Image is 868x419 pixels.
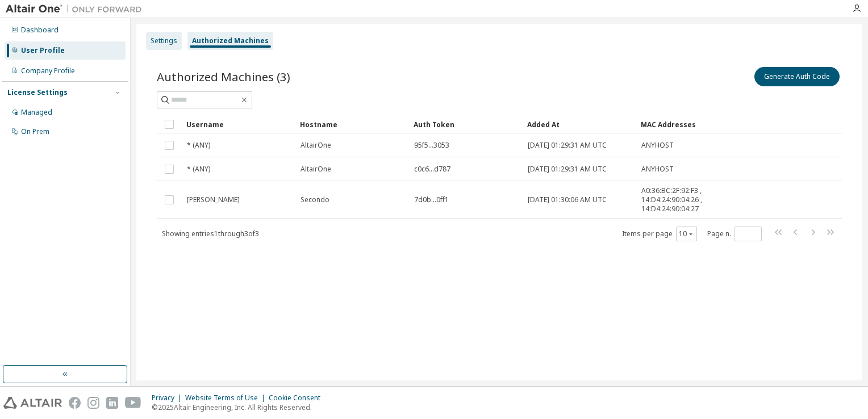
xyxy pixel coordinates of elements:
div: MAC Addresses [641,115,723,133]
span: 7d0b...0ff1 [414,195,449,204]
span: ANYHOST [641,141,674,150]
span: [DATE] 01:30:06 AM UTC [528,195,607,204]
div: Username [186,115,291,133]
div: Cookie Consent [269,393,327,403]
button: 10 [679,229,694,238]
span: * (ANY) [187,165,210,174]
span: A0:36:BC:2F:92:F3 , 14:D4:24:90:04:26 , 14:D4:24:90:04:27 [641,186,722,213]
span: c0c6...d787 [414,165,450,174]
div: User Profile [21,46,65,55]
span: Showing entries 1 through 3 of 3 [162,229,259,238]
div: License Settings [7,88,68,97]
div: Added At [527,115,632,133]
div: Auth Token [414,115,518,133]
div: Privacy [152,393,185,403]
span: AltairOne [301,165,331,174]
span: Page n. [707,227,762,241]
img: facebook.svg [69,397,81,409]
span: Authorized Machines (3) [157,69,290,85]
div: On Prem [21,127,49,136]
span: [PERSON_NAME] [187,195,240,204]
div: Dashboard [21,26,59,35]
span: AltairOne [301,141,331,150]
span: Items per page [622,227,697,241]
div: Website Terms of Use [185,393,269,403]
div: Settings [151,36,177,45]
span: ANYHOST [641,165,674,174]
p: © 2025 Altair Engineering, Inc. All Rights Reserved. [152,403,327,412]
span: 95f5...3053 [414,141,449,150]
span: Secondo [301,195,329,204]
span: [DATE] 01:29:31 AM UTC [528,165,607,174]
span: [DATE] 01:29:31 AM UTC [528,141,607,150]
img: instagram.svg [87,397,99,409]
img: youtube.svg [125,397,141,409]
div: Managed [21,108,52,117]
div: Company Profile [21,66,75,76]
img: Altair One [6,3,148,15]
span: * (ANY) [187,141,210,150]
img: altair_logo.svg [3,397,62,409]
button: Generate Auth Code [754,67,840,86]
div: Authorized Machines [192,36,269,45]
img: linkedin.svg [106,397,118,409]
div: Hostname [300,115,404,133]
